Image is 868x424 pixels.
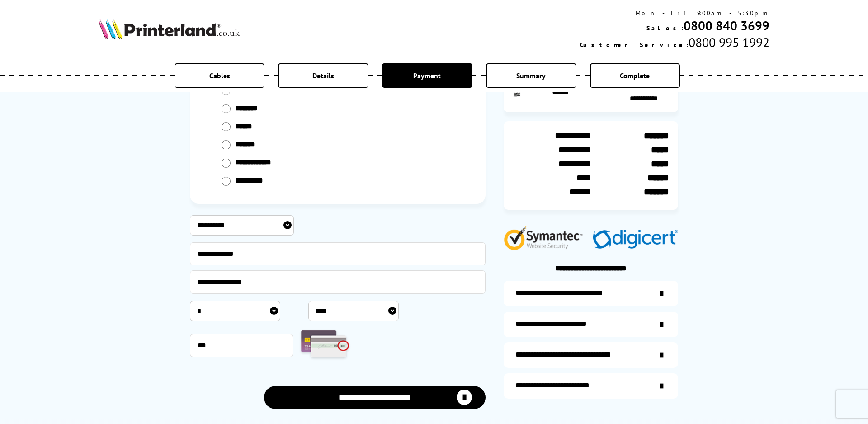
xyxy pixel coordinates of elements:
[413,71,441,80] span: Payment
[504,373,678,399] a: secure-website
[504,312,678,337] a: items-arrive
[684,17,769,34] a: 0800 840 3699
[504,342,678,368] a: additional-cables
[646,24,684,32] span: Sales:
[312,71,334,80] span: Details
[620,71,650,80] span: Complete
[209,71,230,80] span: Cables
[504,281,678,306] a: additional-ink
[580,41,689,49] span: Customer Service:
[580,9,769,17] div: Mon - Fri 9:00am - 5:30pm
[516,71,546,80] span: Summary
[99,19,240,39] img: Printerland Logo
[689,34,769,51] span: 0800 995 1992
